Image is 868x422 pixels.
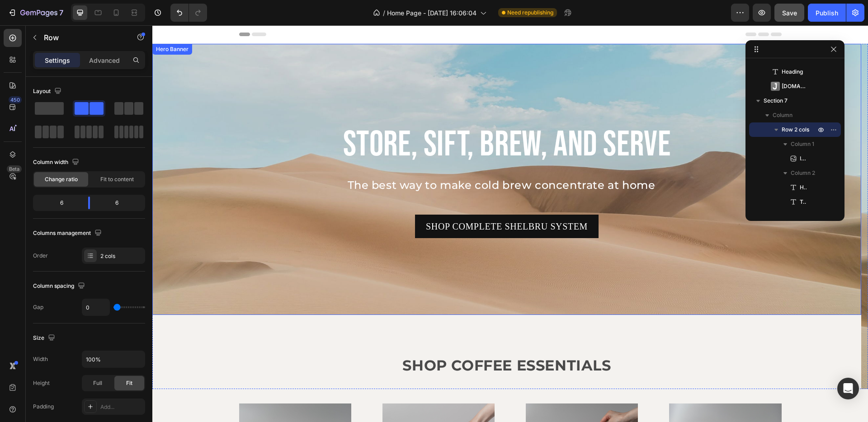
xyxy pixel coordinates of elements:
[126,379,132,387] span: Fit
[44,32,121,43] p: Row
[33,280,87,292] div: Column spacing
[82,351,145,367] input: Auto
[89,56,120,65] p: Advanced
[33,156,81,169] div: Column width
[152,25,868,422] iframe: Design area
[4,4,67,22] button: 7
[93,379,102,387] span: Full
[33,332,57,344] div: Size
[782,9,797,17] span: Save
[170,4,207,22] div: Undo/Redo
[782,82,807,91] span: [DOMAIN_NAME]
[774,4,804,22] button: Save
[800,183,807,192] span: Heading
[507,9,553,17] span: Need republishing
[33,85,63,98] div: Layout
[808,4,846,22] button: Publish
[97,197,143,209] div: 6
[33,227,104,239] div: Columns management
[791,169,815,178] span: Column 2
[33,303,43,311] div: Gap
[33,403,54,411] div: Padding
[9,96,22,103] div: 450
[773,111,793,120] span: Column
[771,82,780,91] img: Judge.me
[791,140,814,149] span: Column 1
[383,8,385,18] span: /
[2,20,38,28] div: Hero Banner
[387,8,476,18] span: Home Page - [DATE] 16:06:04
[782,125,809,134] span: Row 2 cols
[100,175,134,183] span: Fit to content
[82,299,109,315] input: Auto
[100,252,143,260] div: 2 cols
[7,165,22,173] div: Beta
[45,175,78,183] span: Change ratio
[764,96,788,105] span: Section 7
[274,195,435,207] p: SHOP COMPLETE SHELBRU SYSTEM
[800,197,807,206] span: Text Block
[35,197,81,209] div: 6
[33,355,48,363] div: Width
[263,189,446,213] button: <p>SHOP COMPLETE SHELBRU SYSTEM</p>
[33,379,50,387] div: Height
[816,8,838,18] div: Publish
[59,7,63,18] p: 7
[782,67,803,76] span: Heading
[33,252,48,260] div: Order
[837,378,859,399] div: Open Intercom Messenger
[800,154,807,163] span: Image
[45,56,70,65] p: Settings
[100,403,143,411] div: Add...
